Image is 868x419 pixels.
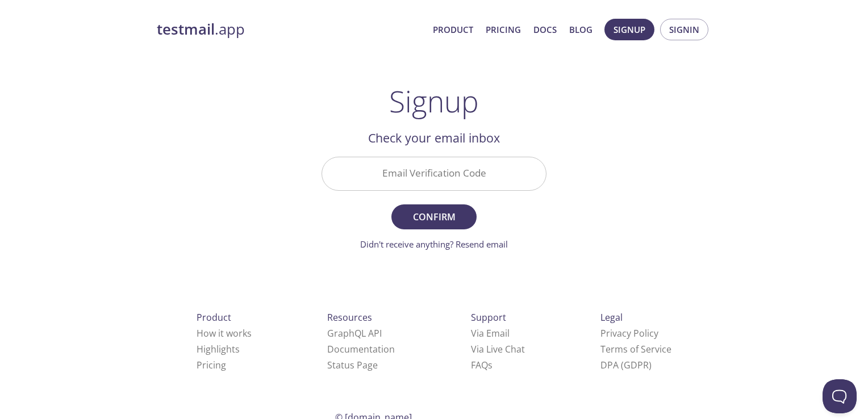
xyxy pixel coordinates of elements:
h2: Check your email inbox [322,128,546,148]
a: FAQ [471,359,493,371]
span: Signin [669,22,699,37]
a: Documentation [327,343,395,355]
a: Via Live Chat [471,343,525,355]
a: Via Email [471,327,510,340]
a: DPA (GDPR) [600,359,652,371]
a: Didn't receive anything? Resend email [360,238,508,250]
span: Product [197,311,231,324]
a: testmail.app [157,20,424,39]
button: Signup [604,19,654,40]
h1: Signup [389,84,479,118]
button: Signin [660,19,708,40]
span: Resources [327,311,372,324]
a: Pricing [486,22,521,37]
a: Docs [533,22,557,37]
a: Highlights [197,343,240,355]
a: Blog [569,22,592,37]
span: Confirm [404,209,464,225]
iframe: Help Scout Beacon - Open [823,379,857,413]
span: s [488,359,493,371]
span: Legal [600,311,623,324]
strong: testmail [157,19,215,39]
a: Pricing [197,359,226,371]
span: Signup [614,22,645,37]
a: Privacy Policy [600,327,658,340]
a: Terms of Service [600,343,671,355]
a: How it works [197,327,252,340]
a: Product [433,22,473,37]
a: Status Page [327,359,378,371]
span: Support [471,311,506,324]
a: GraphQL API [327,327,382,340]
button: Confirm [391,204,477,229]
